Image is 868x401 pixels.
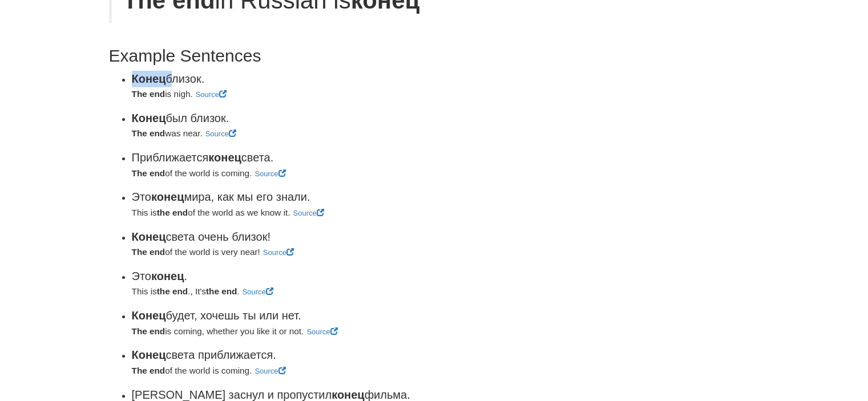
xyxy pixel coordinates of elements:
[132,247,260,257] small: of the world is very near!
[132,71,537,87] div: близок.
[109,46,537,65] h2: Example Sentences
[151,191,184,203] strong: конец
[306,327,337,336] a: Source
[293,209,324,217] a: Source
[132,286,240,296] small: This is ., It's .
[132,89,193,99] small: is nigh.
[208,151,241,164] strong: конец
[132,89,165,99] strong: The end
[196,90,227,99] a: Source
[132,347,537,363] div: света приближается.
[132,366,165,375] strong: The end
[132,168,165,178] strong: The end
[132,110,537,127] div: был близок.
[206,286,237,296] strong: the end
[132,128,203,138] small: was near.
[157,286,188,296] strong: the end
[132,230,166,243] strong: Конец
[243,287,273,296] a: Source
[132,366,252,375] small: of the world is coming.
[157,208,188,217] strong: the end
[132,307,537,324] div: будет, хочешь ты или нет.
[132,326,304,336] small: is coming, whether you like it or not.
[255,367,285,375] a: Source
[332,388,364,401] strong: конец
[132,247,165,257] strong: The end
[132,112,166,124] strong: Конец
[132,326,165,336] strong: The end
[132,349,166,361] strong: Конец
[255,169,285,178] a: Source
[132,72,166,85] strong: Конец
[132,189,537,205] div: Это мира, как мы его знали.
[151,270,184,282] strong: конец
[205,129,236,138] a: Source
[132,149,537,166] div: Приближается света.
[132,208,290,217] small: This is of the world as we know it.
[132,128,165,138] strong: The end
[132,309,166,322] strong: Конец
[132,168,252,178] small: of the world is coming.
[132,229,537,245] div: света очень близок!
[263,248,294,257] a: Source
[132,268,537,285] div: Это .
